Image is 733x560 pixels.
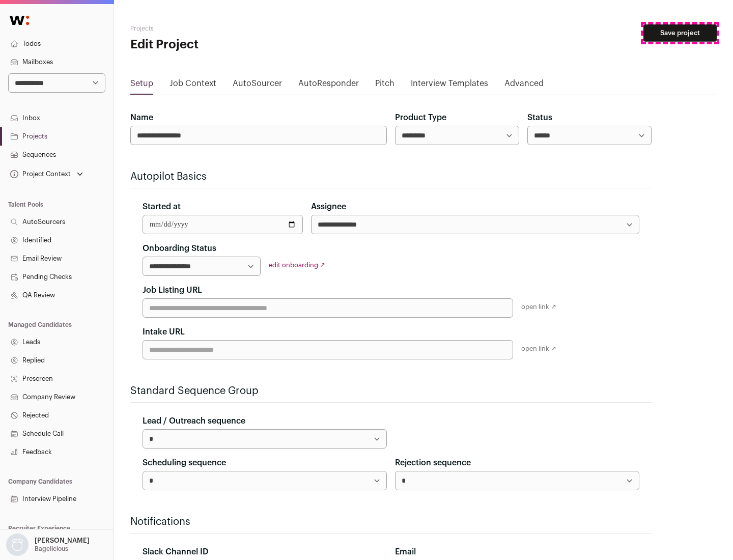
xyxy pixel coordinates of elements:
[143,326,185,338] label: Intake URL
[527,111,552,124] label: Status
[411,77,488,94] a: Interview Templates
[143,201,181,213] label: Started at
[130,111,153,124] label: Name
[269,262,325,268] a: edit onboarding ↗
[130,384,652,398] h2: Standard Sequence Group
[143,242,216,255] label: Onboarding Status
[35,545,68,553] p: Bagelicious
[143,284,202,296] label: Job Listing URL
[375,77,394,94] a: Pitch
[298,77,359,94] a: AutoResponder
[4,534,92,556] button: Open dropdown
[395,457,471,469] label: Rejection sequence
[504,77,544,94] a: Advanced
[143,415,245,427] label: Lead / Outreach sequence
[130,24,326,33] h2: Projects
[170,77,216,94] a: Job Context
[4,10,35,31] img: Wellfound
[35,537,90,545] p: [PERSON_NAME]
[8,167,85,181] button: Open dropdown
[143,457,226,469] label: Scheduling sequence
[8,170,71,178] div: Project Context
[130,170,652,184] h2: Autopilot Basics
[130,77,153,94] a: Setup
[143,546,208,558] label: Slack Channel ID
[395,111,446,124] label: Product Type
[395,546,639,558] div: Email
[643,24,717,42] button: Save project
[233,77,282,94] a: AutoSourcer
[130,37,326,53] h1: Edit Project
[311,201,346,213] label: Assignee
[6,534,29,556] img: nopic.png
[130,515,652,529] h2: Notifications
